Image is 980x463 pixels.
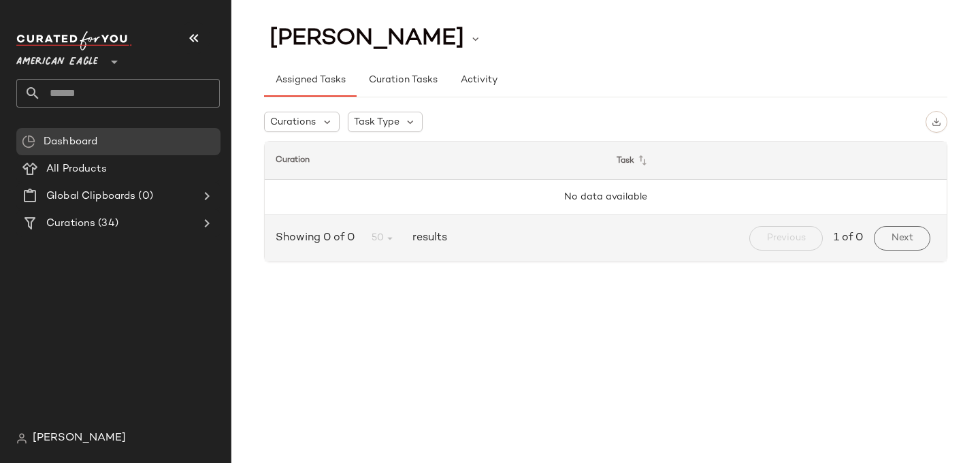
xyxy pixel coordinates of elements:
[275,75,346,86] span: Assigned Tasks
[22,135,35,148] img: svg%3e
[606,142,947,180] th: Task
[95,216,118,231] span: (34)
[16,31,132,50] img: cfy_white_logo.C9jOOHJF.svg
[265,180,947,215] td: No data available
[33,430,126,447] span: [PERSON_NAME]
[407,230,447,246] span: results
[354,115,399,129] span: Task Type
[44,134,97,150] span: Dashboard
[276,230,360,246] span: Showing 0 of 0
[46,161,107,177] span: All Products
[270,115,316,129] span: Curations
[367,75,437,86] span: Curation Tasks
[16,433,27,444] img: svg%3e
[874,226,930,251] button: Next
[16,46,98,71] span: American Eagle
[932,117,941,127] img: svg%3e
[265,142,606,180] th: Curation
[135,189,152,204] span: (0)
[46,189,135,204] span: Global Clipboards
[891,233,913,244] span: Next
[269,26,464,52] span: [PERSON_NAME]
[834,230,863,246] span: 1 of 0
[460,75,497,86] span: Activity
[46,216,95,231] span: Curations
